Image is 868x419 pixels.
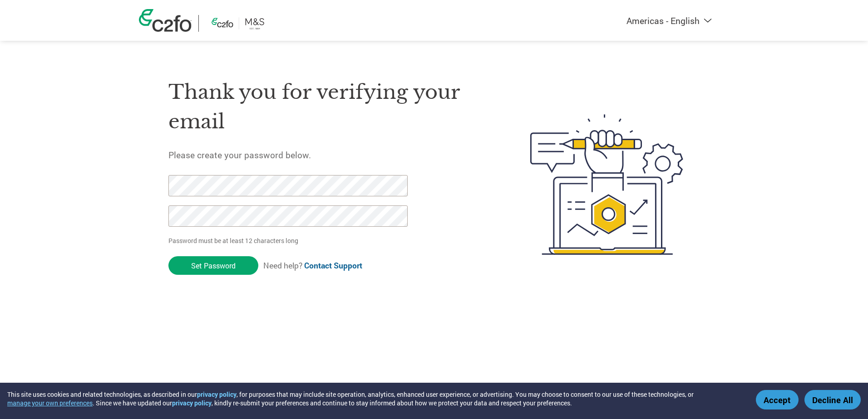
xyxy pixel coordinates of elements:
[7,399,93,407] button: manage your own preferences
[756,390,799,409] button: Accept
[804,390,861,409] button: Decline All
[206,15,273,32] img: Marks and Spencer
[7,390,743,407] div: This site uses cookies and related technologies, as described in our , for purposes that may incl...
[304,260,362,271] a: Contact Support
[168,236,411,245] p: Password must be at least 12 characters long
[168,149,487,161] h5: Please create your password below.
[168,256,258,275] input: Set Password
[139,9,192,32] img: c2fo logo
[168,78,487,136] h1: Thank you for verifying your email
[263,260,362,271] span: Need help?
[514,64,700,305] img: create-password
[197,390,237,399] a: privacy policy
[172,399,212,407] a: privacy policy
